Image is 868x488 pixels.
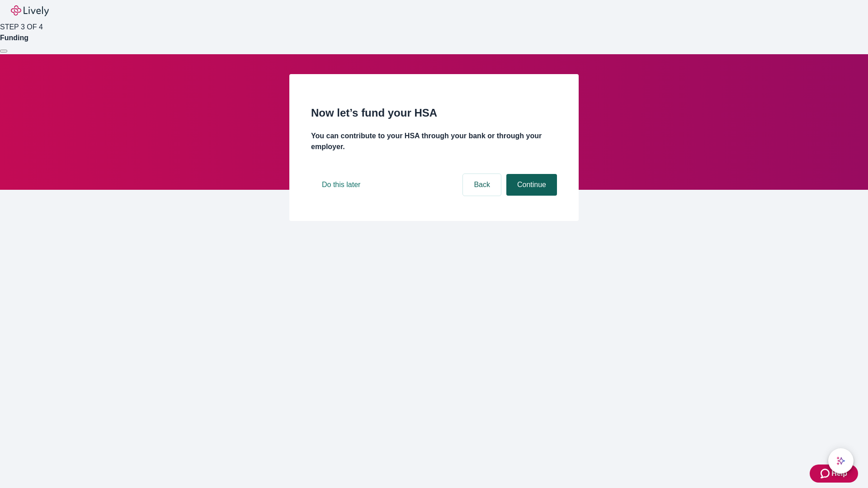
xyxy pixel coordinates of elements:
button: Back [463,174,501,196]
button: Do this later [311,174,371,196]
h4: You can contribute to your HSA through your bank or through your employer. [311,131,557,152]
span: Help [831,468,847,479]
svg: Zendesk support icon [821,468,831,479]
img: Lively [11,5,49,16]
svg: Lively AI Assistant [836,456,845,465]
button: Continue [506,174,557,196]
button: Zendesk support iconHelp [810,465,858,483]
button: chat [828,448,854,474]
h2: Now let’s fund your HSA [311,105,557,121]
